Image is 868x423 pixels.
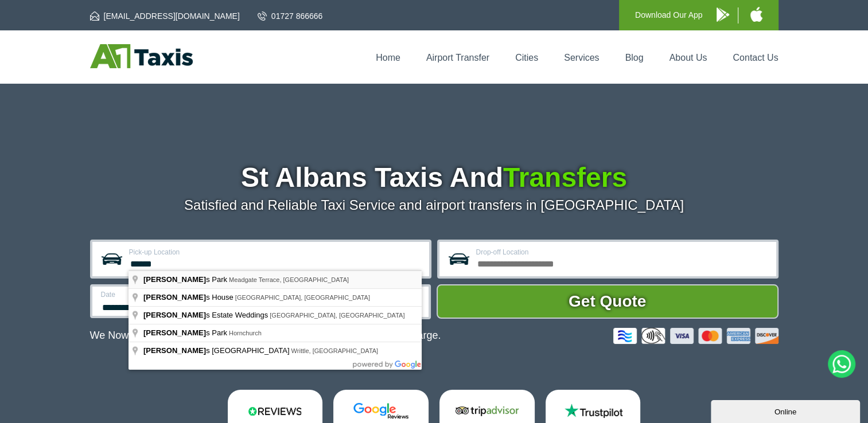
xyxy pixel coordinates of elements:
[90,197,779,213] p: Satisfied and Reliable Taxi Service and airport transfers in [GEOGRAPHIC_DATA]
[559,402,628,420] img: Trustpilot
[515,53,538,62] a: Cities
[143,275,229,284] span: s Park
[143,346,206,355] span: [PERSON_NAME]
[235,294,370,301] span: [GEOGRAPHIC_DATA], [GEOGRAPHIC_DATA]
[240,402,309,420] img: Reviews.io
[376,53,400,62] a: Home
[258,10,323,22] a: 01727 866666
[717,7,729,22] img: A1 Taxis Android App
[101,291,248,298] label: Date
[733,53,778,62] a: Contact Us
[90,330,441,342] p: We Now Accept Card & Contactless Payment In
[347,402,415,420] img: Google
[129,249,422,256] label: Pick-up Location
[143,328,206,337] span: [PERSON_NAME]
[437,284,779,319] button: Get Quote
[143,293,206,301] span: [PERSON_NAME]
[143,293,235,301] span: s House
[476,249,769,256] label: Drop-off Location
[426,53,489,62] a: Airport Transfer
[229,276,349,283] span: Meadgate Terrace, [GEOGRAPHIC_DATA]
[564,53,599,62] a: Services
[90,164,779,191] h1: St Albans Taxis And
[750,7,762,22] img: A1 Taxis iPhone App
[270,312,404,319] span: [GEOGRAPHIC_DATA], [GEOGRAPHIC_DATA]
[291,347,379,354] span: Writtle, [GEOGRAPHIC_DATA]
[635,8,703,22] p: Download Our App
[625,53,643,62] a: Blog
[503,162,627,193] span: Transfers
[143,275,206,284] span: [PERSON_NAME]
[613,328,779,344] img: Credit And Debit Cards
[143,346,291,355] span: s [GEOGRAPHIC_DATA]
[711,398,862,423] iframe: chat widget
[90,10,240,22] a: [EMAIL_ADDRESS][DOMAIN_NAME]
[143,311,270,319] span: s Estate Weddings
[90,44,193,68] img: A1 Taxis St Albans LTD
[453,402,521,420] img: Tripadvisor
[143,311,206,319] span: [PERSON_NAME]
[670,53,707,62] a: About Us
[143,328,229,337] span: s Park
[229,330,262,336] span: Hornchurch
